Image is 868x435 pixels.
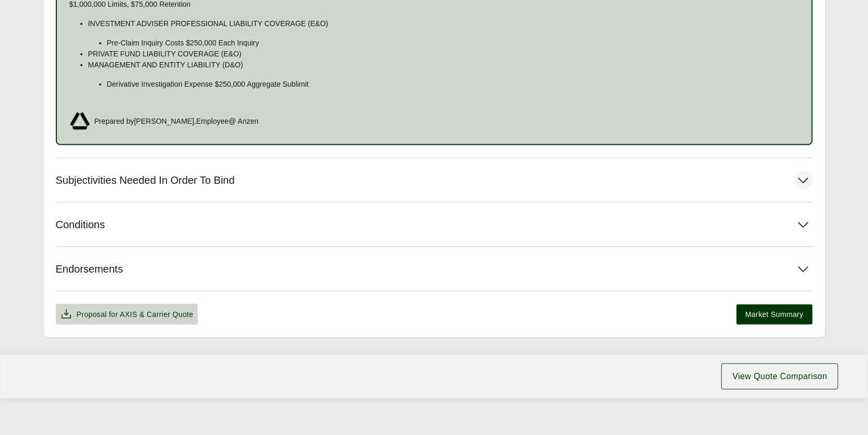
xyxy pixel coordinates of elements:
[56,218,105,231] span: Conditions
[736,304,812,325] button: Market Summary
[139,310,193,319] span: & Carrier Quote
[77,309,194,320] span: Proposal for
[88,18,799,29] p: INVESTMENT ADVISER PROFESSIONAL LIABILITY COVERAGE (E&O)
[107,38,799,49] p: Pre-Claim Inquiry Costs $250,000 Each Inquiry
[94,116,259,127] span: Prepared by [PERSON_NAME] , Employee @ Anzen
[56,263,123,276] span: Endorsements
[107,79,799,90] p: Derivative Investigation Expense $250,000 Aggregate Sublimit
[88,49,799,60] p: PRIVATE FUND LIABILITY COVERAGE (E&O)
[56,247,813,291] button: Endorsements
[721,363,838,390] button: View Quote Comparison
[56,158,813,202] button: Subjectivities Needed In Order To Bind
[56,174,235,187] span: Subjectivities Needed In Order To Bind
[745,309,803,320] span: Market Summary
[56,304,198,325] button: Proposal for AXIS & Carrier Quote
[732,370,827,383] span: View Quote Comparison
[120,310,137,319] span: AXIS
[56,203,813,246] button: Conditions
[88,60,799,70] p: MANAGEMENT AND ENTITY LIABILITY (D&O)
